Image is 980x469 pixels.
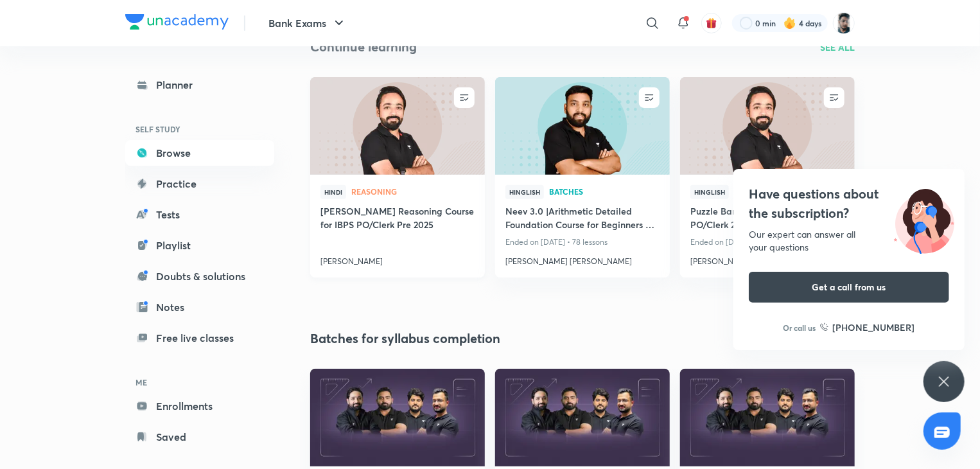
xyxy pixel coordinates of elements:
button: Get a call from us [749,272,949,303]
span: Batches [549,188,660,195]
img: avatar [706,17,717,29]
a: [PERSON_NAME] [PERSON_NAME] [505,251,660,267]
img: new-thumbnail [493,76,671,175]
img: Snehasish Das [833,12,855,34]
a: new-thumbnail [680,77,855,175]
a: Tests [125,202,274,227]
a: new-thumbnail [310,77,485,175]
img: Thumbnail [678,367,856,467]
a: Notes [125,294,274,320]
a: Saved [125,424,274,450]
a: Company Logo [125,14,229,33]
img: Thumbnail [308,367,486,467]
p: Ended on [DATE] • 24 lessons [690,234,844,251]
a: [PHONE_NUMBER] [820,321,915,334]
h6: SELF STUDY [125,118,274,140]
span: Hinglish [505,185,544,199]
a: Free live classes [125,325,274,351]
img: Thumbnail [493,367,671,467]
img: streak [783,17,796,30]
a: Doubts & solutions [125,263,274,289]
a: [PERSON_NAME] Reasoning Course for IBPS PO/Clerk Pre 2025 [320,204,475,234]
img: Company Logo [125,14,229,30]
h2: Continue learning [310,37,417,57]
p: Or call us [783,322,816,333]
h6: [PHONE_NUMBER] [833,321,915,334]
button: avatar [701,13,722,33]
div: Our expert can answer all your questions [749,228,949,254]
span: Hindi [320,185,346,199]
a: Reasoning [351,188,475,197]
a: Puzzle Banker Foundation for SBI PO/Clerk 2024 [690,204,844,234]
img: new-thumbnail [678,76,856,175]
h2: Batches for syllabus completion [310,329,500,348]
h4: Have questions about the subscription? [749,184,949,223]
a: Neev 3.0 |Arithmetic Detailed Foundation Course for Beginners All Bank Exam 2025 [505,204,660,234]
a: Planner [125,72,274,98]
button: Bank Exams [261,10,354,36]
a: [PERSON_NAME] [320,251,475,267]
a: [PERSON_NAME] [690,251,844,267]
img: new-thumbnail [308,76,486,175]
img: ttu_illustration_new.svg [884,184,965,254]
a: Batches [549,188,660,197]
a: new-thumbnail [495,77,670,175]
span: Reasoning [351,188,475,195]
span: Hinglish [690,185,729,199]
h6: ME [125,371,274,393]
a: Practice [125,171,274,197]
a: SEE ALL [820,40,855,54]
p: Ended on [DATE] • 78 lessons [505,234,660,251]
a: Playlist [125,233,274,258]
a: Enrollments [125,393,274,419]
a: Browse [125,140,274,166]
